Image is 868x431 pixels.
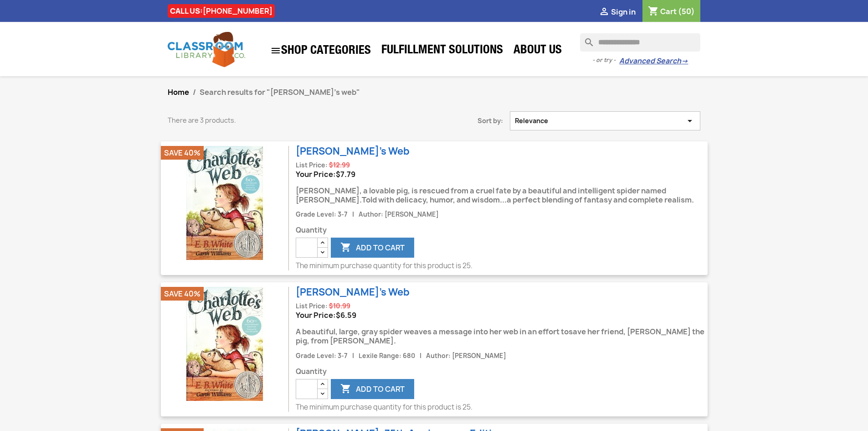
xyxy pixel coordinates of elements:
li: Save 40% [161,287,204,301]
span: Search results for "[PERSON_NAME]'s web" [200,87,360,97]
span: | [416,352,425,360]
a: [PERSON_NAME]'s Web [296,145,410,158]
p: There are 3 products. [168,116,382,125]
div: Your Price: [296,311,708,320]
div: CALL US: [168,4,275,18]
img: Classroom Library Company [168,32,245,67]
i:  [340,384,351,395]
span: Author: [PERSON_NAME] [359,210,439,218]
span: Sign in [611,7,636,17]
i:  [270,45,281,56]
a: Shopping cart link containing 50 product(s) [648,6,695,16]
a: Home [168,87,189,97]
i:  [599,7,610,18]
span: Grade Level: 3-7 [296,352,348,360]
span: Lexile Range: 680 [359,352,415,360]
a: Advanced Search→ [619,57,688,66]
button: Add to cart [331,379,414,399]
a: [PERSON_NAME]'s Web [296,286,410,299]
a: [PHONE_NUMBER] [203,6,272,16]
span: Quantity [296,367,708,376]
span: | [349,210,357,218]
i: shopping_cart [648,6,659,17]
span: Regular price [329,301,350,311]
input: Quantity [296,379,318,399]
span: Author: [PERSON_NAME] [426,352,506,360]
button: Add to cart [331,238,414,258]
i:  [340,243,351,254]
li: Save 40% [161,146,204,160]
span: List Price: [296,302,328,310]
div: A beautiful, large, gray spider weaves a message into her web in an effort tosave her friend, [PE... [296,320,708,350]
span: → [681,57,688,66]
span: List Price: [296,161,328,169]
a:  Sign in [599,7,636,17]
span: Price [336,169,355,179]
button: Sort by selection [510,111,701,130]
div: Your Price: [296,170,708,179]
p: The minimum purchase quantity for this product is 25. [296,261,708,270]
p: The minimum purchase quantity for this product is 25. [296,403,708,412]
span: | [349,352,357,360]
a: About Us [509,42,566,60]
a: SHOP CATEGORIES [266,41,375,61]
span: Cart [660,6,677,16]
input: Quantity [296,238,318,258]
a: Fulfillment Solutions [377,42,508,60]
i:  [684,116,695,125]
img: Charlotte's Web [168,287,282,401]
span: Quantity [296,226,708,235]
i: search [580,33,591,44]
input: Search [580,33,700,52]
span: (50) [678,6,695,16]
span: Regular price [329,161,350,170]
span: - or try - [592,56,619,65]
span: Grade Level: 3-7 [296,210,348,218]
div: [PERSON_NAME], a lovable pig, is rescued from a cruel fate by a beautiful and intelligent spider ... [296,179,708,209]
span: Sort by: [395,116,510,125]
img: Charlotte's Web [168,146,282,260]
span: Price [336,310,356,320]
